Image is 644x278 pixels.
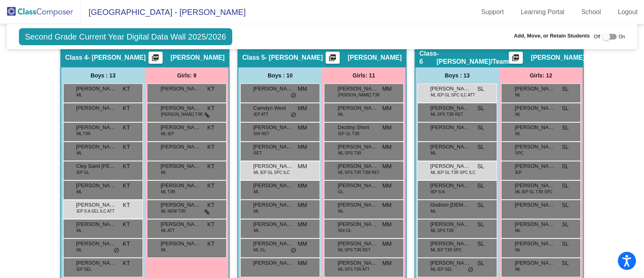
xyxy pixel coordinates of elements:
[76,266,92,272] span: IEP SEL
[161,228,175,234] span: ML ATT
[76,208,114,214] span: IEP S:A SEL ILC ATT
[161,240,201,248] span: [PERSON_NAME]
[562,162,569,171] span: SL
[76,259,116,267] span: [PERSON_NAME]
[254,208,259,214] span: ML
[207,104,215,113] span: KT
[338,208,344,214] span: ML
[382,220,392,229] span: MM
[499,67,583,84] div: Girls: 12
[253,182,293,190] span: [PERSON_NAME]
[322,67,406,84] div: Girls: 11
[253,85,293,93] span: [PERSON_NAME]
[382,240,392,248] span: MM
[123,240,130,248] span: KT
[477,85,484,93] span: SL
[531,54,585,62] span: [PERSON_NAME]
[515,169,522,176] span: IEP
[207,182,215,190] span: KT
[430,143,471,151] span: [PERSON_NAME]
[431,247,462,253] span: ML IEP T3R SPC
[123,143,130,151] span: KT
[253,201,293,209] span: [PERSON_NAME]
[338,169,380,176] span: ML SPS T3R T3M RET
[76,220,116,228] span: [PERSON_NAME]
[430,240,471,248] span: [PERSON_NAME]
[515,104,555,112] span: [PERSON_NAME]
[207,162,215,171] span: KT
[291,247,296,254] span: do_not_disturb_alt
[254,247,266,253] span: ML GL
[515,259,555,267] span: [PERSON_NAME]
[338,92,380,98] span: [PERSON_NAME] T3R
[515,189,553,195] span: ML IEP GL T3R SPC
[207,201,215,209] span: KT
[477,220,484,229] span: SL
[65,54,88,62] span: Class 4
[242,54,265,62] span: Class 5
[430,201,471,209] span: Godson [DEMOGRAPHIC_DATA]
[338,247,371,253] span: ML SPS T3R RET
[382,143,392,151] span: MM
[253,220,293,228] span: [PERSON_NAME] [PERSON_NAME]
[437,50,509,66] span: - [PERSON_NAME]/Team
[254,131,269,137] span: 504 RET
[468,267,473,273] span: do_not_disturb_alt
[509,52,523,64] button: Print Students Details
[338,85,378,93] span: [PERSON_NAME]
[431,228,454,234] span: ML SPS T3R
[151,54,160,65] mat-icon: picture_as_pdf
[338,220,378,228] span: [PERSON_NAME]
[161,182,201,190] span: [PERSON_NAME]
[382,104,392,113] span: MM
[430,259,471,267] span: [PERSON_NAME]
[431,169,475,176] span: ML IEP GL T3R SPC ILC
[265,54,323,62] span: - [PERSON_NAME]
[253,162,293,170] span: [PERSON_NAME]
[477,143,484,151] span: SL
[562,182,569,190] span: SL
[123,220,130,229] span: KT
[161,131,174,137] span: ML IEP
[76,92,82,98] span: ML
[76,162,116,170] span: Cley Saint [PERSON_NAME]
[477,259,484,268] span: SL
[298,182,307,190] span: MM
[291,112,296,118] span: do_not_disturb_alt
[161,111,203,117] span: [PERSON_NAME] T3R
[161,169,167,176] span: ML
[430,85,471,93] span: [PERSON_NAME]
[291,92,296,99] span: do_not_disturb_alt
[382,123,392,132] span: MM
[562,123,569,132] span: SL
[171,54,225,62] span: [PERSON_NAME]
[338,259,378,267] span: [PERSON_NAME]
[254,111,268,117] span: IEP ATT
[298,240,307,248] span: MM
[515,143,555,151] span: [PERSON_NAME]
[149,52,163,64] button: Print Students Details
[562,240,569,248] span: SL
[338,150,361,156] span: ML SPS T3R
[562,104,569,113] span: SL
[207,143,215,151] span: KT
[76,189,82,195] span: ML
[611,6,644,19] a: Logout
[514,6,571,19] a: Learning Portal
[76,247,82,253] span: ML
[430,220,471,228] span: [PERSON_NAME]
[253,240,293,248] span: [PERSON_NAME]
[161,208,186,214] span: ML NEW T3R
[477,162,484,171] span: SL
[123,201,130,209] span: KT
[430,162,471,170] span: [PERSON_NAME]
[477,104,484,113] span: SL
[76,131,91,137] span: ML T3R
[253,104,293,112] span: Camdyn West
[76,123,116,132] span: [PERSON_NAME]
[431,150,436,156] span: ML
[161,201,201,209] span: [PERSON_NAME] [PERSON_NAME]
[338,228,351,234] span: 504 GL
[88,54,146,62] span: - [PERSON_NAME]
[123,104,130,113] span: KT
